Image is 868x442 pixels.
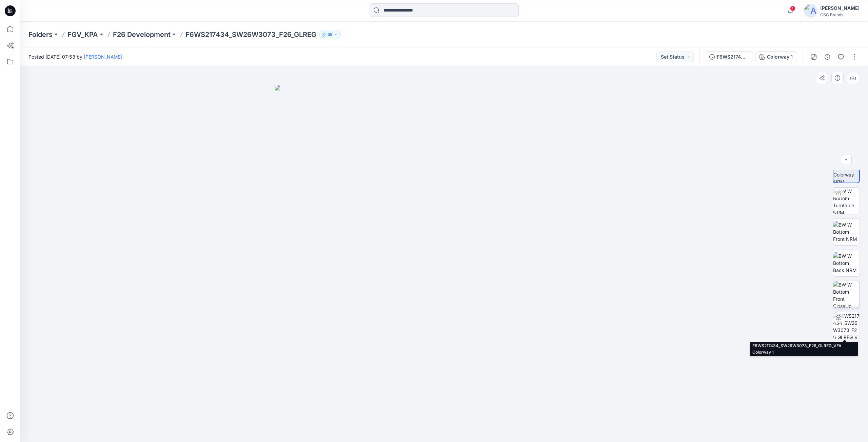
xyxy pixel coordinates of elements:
div: CSC Brands [820,12,860,17]
img: BW W Bottom Back NRM [833,252,860,274]
button: Colorway 1 [755,51,797,62]
div: F6WS217434_SW26W3073_F26_GLREG_VFA [717,53,748,61]
a: FGV_KPA [67,30,98,39]
button: Details [822,51,833,62]
img: BW W Bottom Colorway NRM [833,157,859,183]
p: F6WS217434_SW26W3073_F26_GLREG [185,30,316,39]
img: avatar [804,4,817,18]
div: [PERSON_NAME] [820,4,860,12]
a: [PERSON_NAME] [84,54,122,60]
div: Colorway 1 [767,53,793,61]
span: 1 [790,6,795,11]
img: BW W Bottom Turntable NRM [833,188,860,214]
span: Posted [DATE] 07:53 by [28,53,122,60]
a: F26 Development [113,30,171,39]
img: BW W Bottom Front CloseUp NRM [833,281,860,308]
p: 55 [328,31,332,38]
img: F6WS217434_SW26W3073_F26_GLREG_VFA Colorway 1 [833,312,860,339]
button: 55 [319,30,341,39]
button: F6WS217434_SW26W3073_F26_GLREG_VFA [705,51,752,62]
a: Folders [28,30,53,39]
img: BW W Bottom Front NRM [833,221,860,243]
